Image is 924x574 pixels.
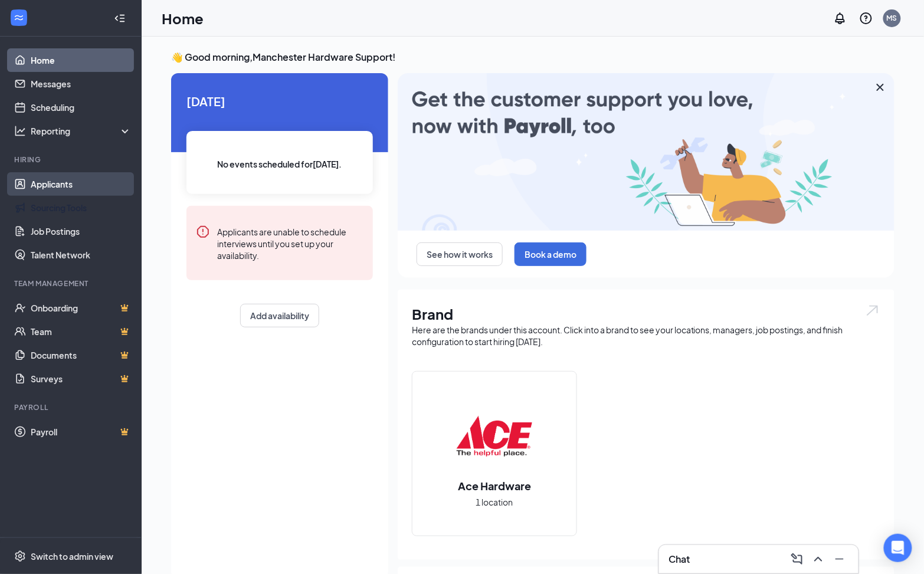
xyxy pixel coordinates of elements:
[31,320,132,343] a: TeamCrown
[873,80,887,94] svg: Cross
[14,125,26,137] svg: Analysis
[31,219,132,243] a: Job Postings
[446,478,543,493] h2: Ace Hardware
[398,73,894,231] img: payroll-large.gif
[669,553,690,566] h3: Chat
[31,72,132,96] a: Messages
[884,534,912,562] div: Open Intercom Messenger
[31,243,132,267] a: Talent Network
[31,296,132,320] a: OnboardingCrown
[833,11,847,25] svg: Notifications
[114,12,126,24] svg: Collapse
[31,343,132,367] a: DocumentsCrown
[417,242,503,266] button: See how it works
[887,13,897,23] div: MS
[14,550,26,562] svg: Settings
[196,225,210,239] svg: Error
[833,552,847,566] svg: Minimize
[240,304,319,327] button: Add availability
[31,96,132,119] a: Scheduling
[171,51,894,64] h3: 👋 Good morning, Manchester Hardware Support !
[790,552,804,566] svg: ComposeMessage
[31,125,132,137] div: Reporting
[811,552,825,566] svg: ChevronUp
[31,550,113,562] div: Switch to admin view
[31,420,132,444] a: PayrollCrown
[809,550,828,569] button: ChevronUp
[457,398,532,474] img: Ace Hardware
[412,304,880,324] h1: Brand
[162,8,204,28] h1: Home
[218,158,342,170] span: No events scheduled for [DATE] .
[859,11,873,25] svg: QuestionInfo
[865,304,880,317] img: open.6027fd2a22e1237b5b06.svg
[31,48,132,72] a: Home
[31,196,132,219] a: Sourcing Tools
[31,172,132,196] a: Applicants
[14,155,129,165] div: Hiring
[31,367,132,391] a: SurveysCrown
[830,550,849,569] button: Minimize
[515,242,586,266] button: Book a demo
[476,496,513,509] span: 1 location
[788,550,807,569] button: ComposeMessage
[186,92,373,110] span: [DATE]
[13,12,25,24] svg: WorkstreamLogo
[217,225,363,261] div: Applicants are unable to schedule interviews until you set up your availability.
[14,402,129,412] div: Payroll
[412,324,880,347] div: Here are the brands under this account. Click into a brand to see your locations, managers, job p...
[14,278,129,288] div: Team Management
